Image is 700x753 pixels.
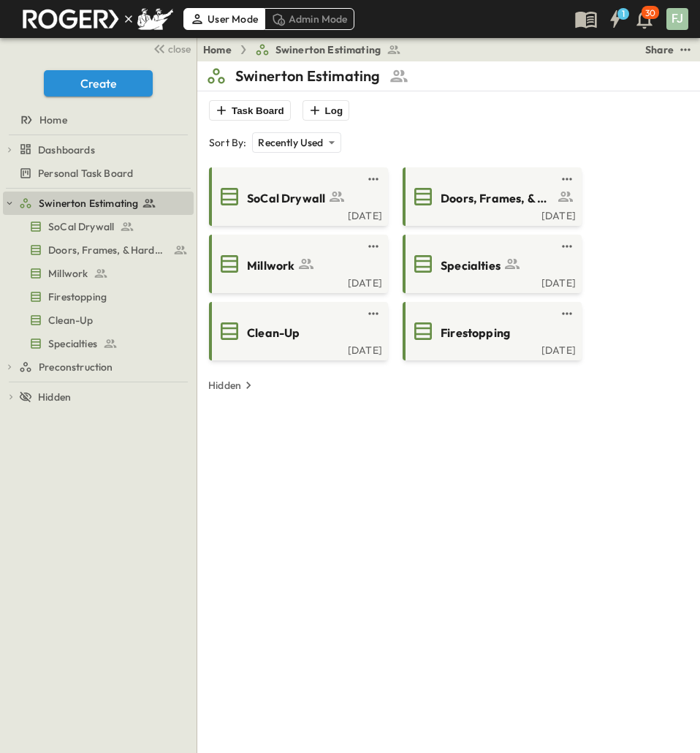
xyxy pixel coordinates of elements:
div: Admin Mode [265,8,354,30]
span: SoCal Drywall [247,190,325,207]
a: Doors, Frames, & Hardware [406,185,576,208]
div: Recently Used [252,132,341,153]
div: Specialtiestest [3,332,194,355]
span: Doors, Frames, & Hardware [441,190,554,207]
button: test [677,41,694,58]
p: Sort By: [209,135,246,150]
div: Preconstructiontest [3,355,194,379]
a: Clean-Up [212,319,382,343]
div: Personal Task Boardtest [3,162,194,185]
div: Doors, Frames, & Hardwaretest [3,238,194,262]
div: Swinerton Estimatingtest [3,192,194,215]
button: Create [44,70,153,97]
a: Specialties [3,333,191,354]
a: Doors, Frames, & Hardware [3,240,191,260]
span: Clean-Up [247,325,300,341]
a: Dashboards [19,140,191,160]
a: [DATE] [406,208,576,220]
button: close [147,38,194,58]
h6: 1 [622,8,625,20]
a: [DATE] [212,276,382,287]
div: Millworktest [3,262,194,285]
span: Preconstruction [39,360,113,374]
span: Doors, Frames, & Hardware [48,243,167,257]
a: Swinerton Estimating [19,193,191,213]
a: Firestopping [406,319,576,343]
button: Task Board [209,100,291,121]
a: Millwork [3,263,191,284]
a: SoCal Drywall [3,216,191,237]
button: test [558,238,576,255]
p: Hidden [208,378,241,393]
a: SoCal Drywall [212,185,382,208]
span: Hidden [38,390,71,404]
div: Share [645,42,674,57]
span: Millwork [48,266,88,281]
span: Specialties [48,336,97,351]
span: Millwork [247,257,294,274]
span: Swinerton Estimating [275,42,381,57]
span: Swinerton Estimating [39,196,138,211]
button: test [365,238,382,255]
a: [DATE] [406,343,576,355]
span: close [168,42,191,56]
button: Log [303,100,349,121]
img: RogerSwinnyLogoGroup.png [18,4,173,34]
span: Clean-Up [48,313,93,328]
a: [DATE] [406,276,576,287]
a: Personal Task Board [3,163,191,183]
p: Recently Used [258,135,323,150]
div: Clean-Uptest [3,309,194,332]
a: Swinerton Estimating [255,42,401,57]
a: Clean-Up [3,310,191,330]
a: Home [3,110,191,130]
p: Swinerton Estimating [235,66,380,86]
span: Dashboards [38,143,95,157]
button: Hidden [202,375,262,396]
span: Home [39,113,67,127]
a: [DATE] [212,343,382,355]
span: Firestopping [48,290,107,304]
div: FJ [666,8,688,30]
button: test [365,170,382,188]
span: SoCal Drywall [48,219,114,234]
span: Firestopping [441,325,510,341]
div: SoCal Drywalltest [3,215,194,238]
div: Firestoppingtest [3,285,194,309]
a: Millwork [212,252,382,276]
button: test [558,170,576,188]
a: Preconstruction [19,357,191,377]
span: Personal Task Board [38,166,133,181]
a: Firestopping [3,287,191,307]
a: Home [203,42,232,57]
a: Specialties [406,252,576,276]
div: User Mode [183,8,265,30]
button: FJ [665,7,690,31]
a: [DATE] [212,208,382,220]
span: Specialties [441,257,501,274]
button: 1 [601,6,630,32]
nav: breadcrumbs [203,42,410,57]
button: test [365,305,382,322]
p: 30 [645,7,655,19]
button: test [558,305,576,322]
